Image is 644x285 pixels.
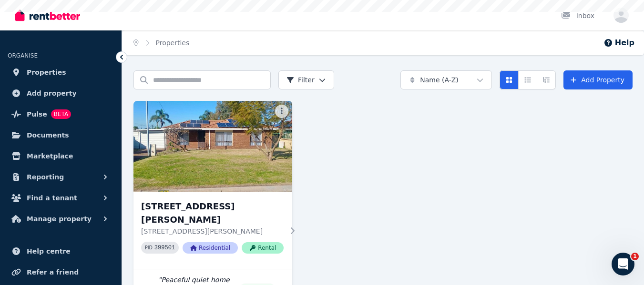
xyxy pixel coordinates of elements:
[603,37,634,49] button: Help
[27,213,92,225] span: Manage property
[145,245,153,250] small: PID
[154,245,175,251] code: 399501
[27,88,77,99] span: Add property
[8,52,38,59] span: ORGANISE
[27,192,77,204] span: Find a tenant
[8,263,114,282] a: Refer a friend
[8,63,114,82] a: Properties
[631,253,639,260] span: 1
[141,226,284,236] p: [STREET_ADDRESS][PERSON_NAME]
[51,109,71,119] span: BETA
[275,105,288,118] button: More options
[8,147,114,166] a: Marketplace
[8,242,114,261] a: Help centre
[183,242,238,254] span: Residential
[8,105,114,124] a: PulseBETA
[27,150,73,162] span: Marketplace
[27,171,64,183] span: Reporting
[156,39,190,47] a: Properties
[612,253,634,275] iframe: Intercom live chat
[133,101,292,269] a: 49 Torquata Dr, Mirrabooka[STREET_ADDRESS][PERSON_NAME][STREET_ADDRESS][PERSON_NAME]PID 399501Res...
[8,209,114,228] button: Manage property
[500,70,519,89] button: Card view
[537,70,556,89] button: Expanded list view
[420,75,459,85] span: Name (A-Z)
[141,200,284,226] h3: [STREET_ADDRESS][PERSON_NAME]
[27,246,71,257] span: Help centre
[286,75,315,85] span: Filter
[400,70,492,89] button: Name (A-Z)
[8,84,114,103] a: Add property
[27,266,79,278] span: Refer a friend
[15,8,80,22] img: RentBetter
[27,108,47,120] span: Pulse
[133,101,292,192] img: 49 Torquata Dr, Mirrabooka
[563,70,633,89] a: Add Property
[8,188,114,207] button: Find a tenant
[122,30,201,55] nav: Breadcrumb
[278,70,334,89] button: Filter
[561,11,594,20] div: Inbox
[27,67,66,78] span: Properties
[500,70,556,89] div: View options
[8,126,114,145] a: Documents
[242,242,284,254] span: Rental
[27,129,69,141] span: Documents
[8,167,114,187] button: Reporting
[518,70,537,89] button: Compact list view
